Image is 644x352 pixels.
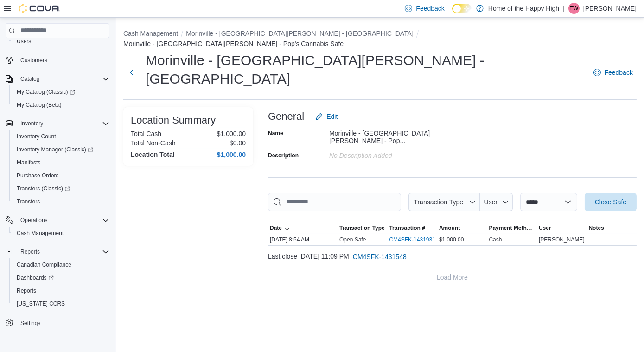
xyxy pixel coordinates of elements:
[569,3,578,14] span: EW
[2,72,113,85] button: Catalog
[416,4,444,13] span: Feedback
[13,228,109,239] span: Cash Management
[339,224,385,232] span: Transaction Type
[13,157,44,168] a: Manifests
[9,130,113,143] button: Inventory Count
[20,57,47,64] span: Customers
[9,271,113,284] a: Dashboards
[17,215,51,226] button: Operations
[13,259,75,270] a: Canadian Compliance
[217,130,246,137] p: $1,000.00
[13,86,79,98] a: My Catalog (Classic)
[20,120,43,127] span: Inventory
[9,297,113,310] button: [US_STATE] CCRS
[17,118,47,129] button: Inventory
[268,248,637,266] div: Last close [DATE] 11:09 PM
[13,285,40,296] a: Reports
[439,224,460,232] span: Amount
[414,198,463,206] span: Transaction Type
[17,246,109,257] span: Reports
[17,300,65,307] span: [US_STATE] CCRS
[268,234,338,245] div: [DATE] 8:54 AM
[437,237,443,243] svg: External link
[9,35,113,48] button: Users
[13,157,109,168] span: Manifests
[13,228,67,239] a: Cash Management
[13,144,97,155] a: Inventory Manager (Classic)
[17,215,109,226] span: Operations
[268,222,338,234] button: Date
[131,130,161,137] h6: Total Cash
[480,193,513,211] button: User
[329,126,453,144] div: Morinville - [GEOGRAPHIC_DATA][PERSON_NAME] - Pop...
[13,86,109,98] span: My Catalog (Classic)
[20,75,39,83] span: Catalog
[17,101,62,109] span: My Catalog (Beta)
[123,30,178,37] button: Cash Management
[268,193,401,211] input: This is a search bar. As you type, the results lower in the page will automatically filter.
[2,316,113,329] button: Settings
[13,144,109,155] span: Inventory Manager (Classic)
[9,195,113,208] button: Transfers
[268,268,637,287] button: Load More
[2,53,113,67] button: Customers
[13,183,109,194] span: Transfers (Classic)
[568,3,580,14] div: Erynn Watson
[17,185,70,192] span: Transfers (Classic)
[268,111,304,122] h3: General
[487,222,537,234] button: Payment Methods
[489,224,536,232] span: Payment Methods
[17,159,40,166] span: Manifests
[349,248,410,266] button: CM4SFK-1431548
[13,36,35,47] a: Users
[13,170,63,181] a: Purchase Orders
[539,236,585,243] span: [PERSON_NAME]
[9,98,113,111] button: My Catalog (Beta)
[17,261,71,268] span: Canadian Compliance
[17,73,43,85] button: Catalog
[131,151,175,158] h4: Location Total
[9,258,113,271] button: Canadian Compliance
[489,236,502,243] div: Cash
[9,182,113,195] a: Transfers (Classic)
[408,193,480,211] button: Transaction Type
[437,273,468,282] span: Load More
[20,319,40,327] span: Settings
[13,36,109,47] span: Users
[539,224,551,232] span: User
[583,3,637,14] p: [PERSON_NAME]
[437,222,487,234] button: Amount
[17,287,36,294] span: Reports
[2,214,113,227] button: Operations
[339,236,366,243] p: Open Safe
[123,29,637,49] nav: An example of EuiBreadcrumbs
[17,146,93,153] span: Inventory Manager (Classic)
[388,222,438,234] button: Transaction #
[17,88,75,96] span: My Catalog (Classic)
[590,63,637,82] a: Feedback
[389,236,443,243] a: CM4SFK-1431931External link
[537,222,587,234] button: User
[17,274,54,281] span: Dashboards
[270,224,282,232] span: Date
[13,272,109,283] span: Dashboards
[452,4,472,13] input: Dark Mode
[13,196,109,207] span: Transfers
[17,38,31,45] span: Users
[13,99,65,111] a: My Catalog (Beta)
[9,284,113,297] button: Reports
[595,197,626,207] span: Close Safe
[230,139,246,147] p: $0.00
[9,85,113,98] a: My Catalog (Classic)
[9,227,113,240] button: Cash Management
[13,272,57,283] a: Dashboards
[17,246,44,257] button: Reports
[9,143,113,156] a: Inventory Manager (Classic)
[123,40,344,47] button: Morinville - [GEOGRAPHIC_DATA][PERSON_NAME] - Pop's Cannabis Safe
[268,152,299,159] label: Description
[312,107,341,126] button: Edit
[9,169,113,182] button: Purchase Orders
[17,73,109,85] span: Catalog
[123,63,140,82] button: Next
[9,156,113,169] button: Manifests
